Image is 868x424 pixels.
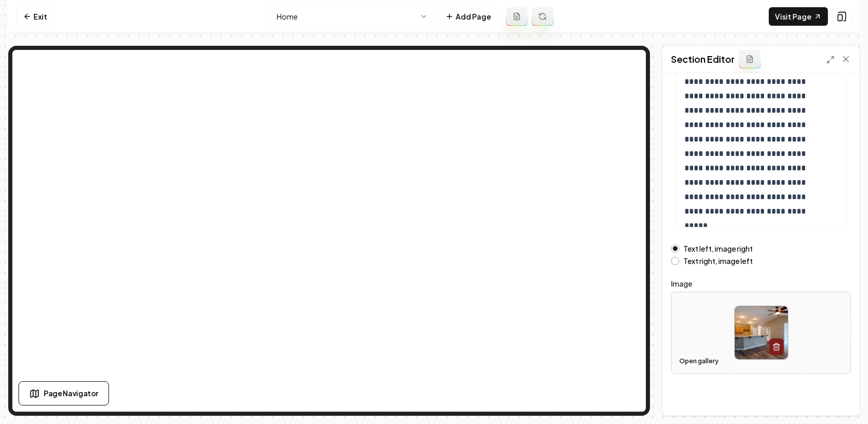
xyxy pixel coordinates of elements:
[532,7,553,26] button: Regenerate page
[16,7,54,26] a: Exit
[44,388,98,399] span: Page Navigator
[439,7,498,26] button: Add Page
[506,7,528,26] button: Add admin page prompt
[676,353,722,369] button: Open gallery
[671,277,851,290] label: Image
[769,7,828,26] a: Visit Page
[739,50,761,68] button: Add admin section prompt
[683,257,753,264] label: Text right, image left
[735,306,788,359] img: image
[19,381,109,405] button: Page Navigator
[683,245,753,252] label: Text left, image right
[671,52,735,66] h2: Section Editor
